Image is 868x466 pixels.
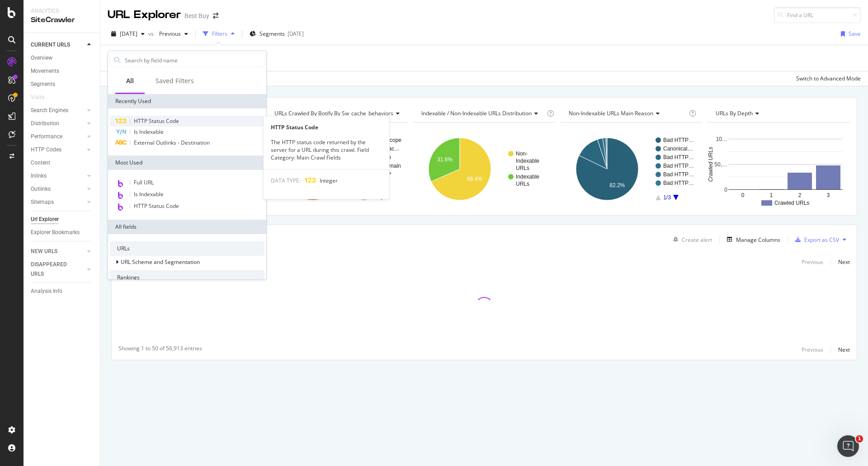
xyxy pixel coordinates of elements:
span: URLs Crawled By Botify By sw_cache_behaviors [274,109,393,117]
a: Distribution [31,119,85,128]
a: Outlinks [31,184,85,194]
div: arrow-right-arrow-left [213,13,218,19]
a: Inlinks [31,171,85,181]
div: Previous [802,258,823,266]
div: Segments [31,80,55,89]
div: Create alert [682,236,712,244]
div: A chart. [266,130,409,208]
svg: A chart. [413,130,556,208]
div: Url Explorer [31,215,59,224]
a: CURRENT URLS [31,40,85,50]
div: Export as CSV [804,236,839,244]
text: 1/3 [663,194,671,201]
text: URLs [516,181,529,187]
div: Saved Filters [156,76,194,85]
div: Previous [802,346,823,353]
div: Distribution [31,119,59,128]
span: Indexable / Non-Indexable URLs distribution [421,109,532,117]
a: Url Explorer [31,215,94,224]
div: Manage Columns [736,236,780,244]
span: HTTP Status Code [134,117,179,125]
div: CURRENT URLS [31,40,70,50]
text: Bad HTTP… [663,180,694,186]
a: Search Engines [31,106,85,115]
text: Non- [516,151,528,157]
span: Integer [320,177,338,184]
text: Indexable [516,158,539,164]
button: Next [838,256,850,267]
span: Non-Indexable URLs Main Reason [569,109,653,117]
a: NEW URLS [31,247,85,256]
text: 0 [725,187,728,193]
a: Movements [31,66,94,76]
text: 82.2% [609,182,625,188]
a: Explorer Bookmarks [31,228,94,237]
div: The HTTP status code returned by the server for a URL during this crawl. Field Category: Main Cra... [264,138,389,161]
text: Indexable [516,174,539,180]
div: HTTP Codes [31,145,61,155]
button: Previous [156,27,192,41]
input: Find a URL [774,7,861,23]
text: 2 [798,192,802,198]
span: Full URL [134,179,154,186]
button: Switch to Advanced Mode [793,71,861,86]
div: Switch to Advanced Mode [796,75,861,82]
div: All fields [108,220,266,234]
span: Is Indexable [134,190,164,198]
div: Analytics [31,7,93,15]
div: Performance [31,132,62,141]
span: 1 [856,435,863,442]
div: Content [31,158,50,168]
text: 1/4 [369,194,377,201]
div: [DATE] [288,30,304,38]
text: 0 [741,192,745,198]
a: HTTP Codes [31,145,85,155]
span: URLs by Depth [716,109,753,117]
a: Overview [31,53,94,63]
a: Analysis Info [31,287,94,296]
button: [DATE] [108,27,148,41]
svg: A chart. [560,130,703,208]
div: Save [849,30,861,38]
span: URL Scheme and Segmentation [121,258,200,266]
span: External Outlinks - Destination [134,139,210,146]
div: Next [838,346,850,353]
button: Filters [199,27,238,41]
div: Analysis Info [31,287,62,296]
div: Next [838,258,850,266]
span: Is Indexable [134,128,164,136]
div: URLs [110,241,264,256]
div: Most Used [108,155,266,170]
button: Create alert [670,232,712,247]
iframe: Intercom live chat [837,435,859,457]
button: Save [837,27,861,41]
div: Inlinks [31,171,47,181]
button: Export as CSV [792,232,839,247]
div: HTTP Status Code [264,123,389,131]
div: URL Explorer [108,7,181,23]
a: Content [31,158,94,168]
a: DISAPPEARED URLS [31,260,85,279]
div: Visits [31,93,44,102]
svg: A chart. [707,130,850,208]
div: Outlinks [31,184,51,194]
div: Best Buy [184,11,209,20]
div: Movements [31,66,59,76]
input: Search by field name [124,53,264,67]
a: Segments [31,80,94,89]
div: NEW URLS [31,247,57,256]
div: Recently Used [108,94,266,108]
text: URLs [516,165,529,171]
text: Bad HTTP… [663,137,694,143]
a: Visits [31,93,53,102]
div: Overview [31,53,52,63]
div: Showing 1 to 50 of 56,913 entries [118,344,202,355]
div: All [126,76,134,85]
text: Bad HTTP… [663,171,694,178]
text: 1 [770,192,773,198]
h4: Non-Indexable URLs Main Reason [567,106,688,121]
div: Sitemaps [31,198,54,207]
h4: URLs Crawled By Botify By sw_cache_behaviors [273,106,407,121]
